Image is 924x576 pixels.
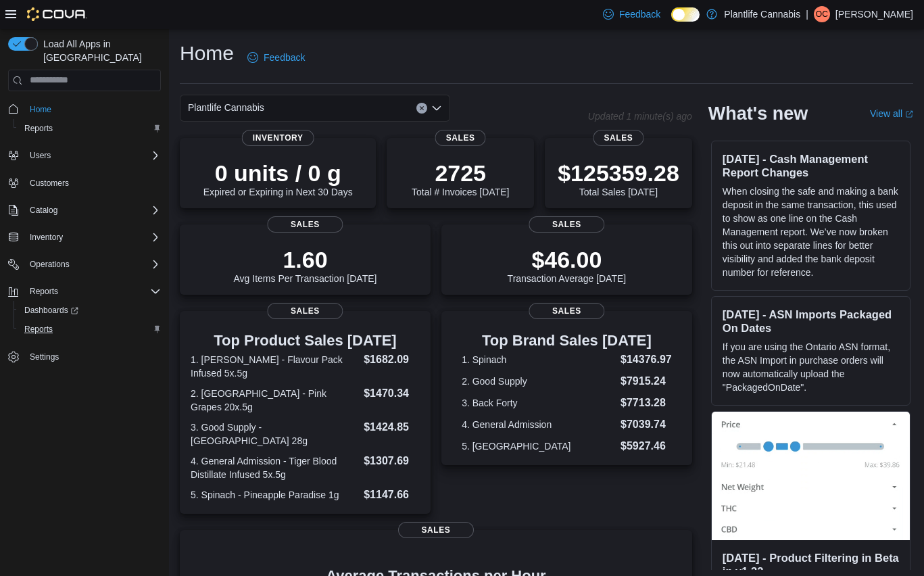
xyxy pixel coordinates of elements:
[508,246,627,273] p: $46.00
[24,324,53,335] span: Reports
[24,101,57,118] a: Home
[24,283,64,299] button: Reports
[593,130,644,146] span: Sales
[870,108,913,119] a: View allExternal link
[19,120,58,137] a: Reports
[191,454,358,481] dt: 4. General Admission - Tiger Blood Distillate Infused 5x.5g
[191,488,358,502] dt: 5. Spinach - Pineapple Paradise 1g
[180,40,234,67] h1: Home
[24,229,161,245] span: Inventory
[19,302,84,318] a: Dashboards
[806,6,808,22] p: |
[598,1,666,28] a: Feedback
[724,6,800,22] p: Plantlife Cannabis
[242,130,314,146] span: Inventory
[38,37,161,64] span: Load All Apps in [GEOGRAPHIC_DATA]
[30,205,57,216] span: Catalog
[835,6,913,22] p: [PERSON_NAME]
[19,321,58,337] a: Reports
[3,228,166,247] button: Inventory
[30,178,69,189] span: Customers
[3,99,166,119] button: Home
[24,175,74,191] a: Customers
[30,150,51,161] span: Users
[462,439,615,453] dt: 5. [GEOGRAPHIC_DATA]
[268,303,343,319] span: Sales
[412,160,509,197] div: Total # Invoices [DATE]
[621,373,672,389] dd: $7915.24
[24,283,161,299] span: Reports
[24,202,161,218] span: Catalog
[264,51,305,64] span: Feedback
[621,352,672,368] dd: $14376.97
[14,320,166,339] button: Reports
[3,146,166,165] button: Users
[462,353,615,366] dt: 1. Spinach
[558,160,679,187] p: $125359.28
[268,216,343,233] span: Sales
[529,303,604,319] span: Sales
[621,438,672,454] dd: $5927.46
[412,160,509,187] p: 2725
[508,246,627,284] div: Transaction Average [DATE]
[814,6,830,22] div: Orianna Christensen
[3,282,166,301] button: Reports
[723,185,899,279] p: When closing the safe and making a bank deposit in the same transaction, this used to show as one...
[19,302,161,318] span: Dashboards
[462,418,615,431] dt: 4. General Admission
[203,160,353,187] p: 0 units / 0 g
[364,419,420,435] dd: $1424.85
[723,340,899,394] p: If you are using the Ontario ASN format, the ASN Import in purchase orders will now automatically...
[364,487,420,503] dd: $1147.66
[3,347,166,366] button: Settings
[203,160,353,197] div: Expired or Expiring in Next 30 Days
[621,395,672,411] dd: $7713.28
[364,453,420,469] dd: $1307.69
[24,256,161,272] span: Operations
[14,119,166,138] button: Reports
[19,321,161,337] span: Reports
[462,333,672,349] h3: Top Brand Sales [DATE]
[529,216,604,233] span: Sales
[24,174,161,191] span: Customers
[242,44,310,71] a: Feedback
[24,256,75,272] button: Operations
[30,104,51,115] span: Home
[8,94,161,402] nav: Complex example
[24,305,78,316] span: Dashboards
[14,301,166,320] a: Dashboards
[30,232,63,243] span: Inventory
[30,286,58,297] span: Reports
[364,385,420,402] dd: $1470.34
[24,202,63,218] button: Catalog
[24,349,64,365] a: Settings
[3,201,166,220] button: Catalog
[188,99,264,116] span: Plantlife Cannabis
[723,308,899,335] h3: [DATE] - ASN Imports Packaged On Dates
[723,152,899,179] h3: [DATE] - Cash Management Report Changes
[24,147,161,164] span: Users
[24,229,68,245] button: Inventory
[24,147,56,164] button: Users
[462,396,615,410] dt: 3. Back Forty
[30,352,59,362] span: Settings
[621,416,672,433] dd: $7039.74
[816,6,828,22] span: OC
[3,255,166,274] button: Operations
[416,103,427,114] button: Clear input
[191,333,420,349] h3: Top Product Sales [DATE]
[24,348,161,365] span: Settings
[19,120,161,137] span: Reports
[708,103,808,124] h2: What's new
[30,259,70,270] span: Operations
[364,352,420,368] dd: $1682.09
[671,7,700,22] input: Dark Mode
[905,110,913,118] svg: External link
[24,123,53,134] span: Reports
[588,111,692,122] p: Updated 1 minute(s) ago
[191,353,358,380] dt: 1. [PERSON_NAME] - Flavour Pack Infused 5x.5g
[398,522,474,538] span: Sales
[435,130,486,146] span: Sales
[462,375,615,388] dt: 2. Good Supply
